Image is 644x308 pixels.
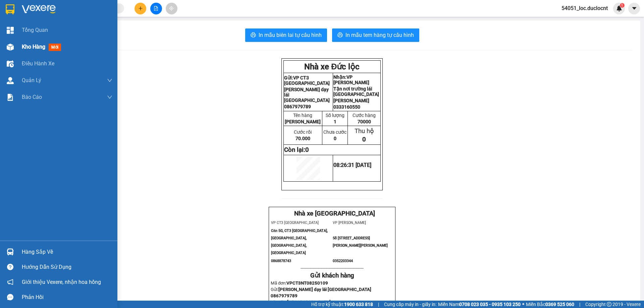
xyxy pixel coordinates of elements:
[348,113,380,118] p: Cước hàng
[333,98,369,103] span: [PERSON_NAME]
[358,119,371,124] span: 70000
[459,302,521,307] strong: 0708 023 035 - 0935 103 250
[57,30,109,43] span: Tận nơi trường lái [GEOGRAPHIC_DATA]
[150,3,162,14] button: file-add
[3,30,54,50] span: [PERSON_NAME] dạy lái [GEOGRAPHIC_DATA]
[607,302,611,307] span: copyright
[284,104,311,109] span: 0867979789
[7,94,14,101] img: solution-icon
[154,6,158,11] span: file-add
[522,303,524,306] span: ⚪️
[333,86,379,97] span: Tận nơi trường lái [GEOGRAPHIC_DATA]
[337,32,343,39] span: printer
[49,44,61,51] span: mới
[304,62,360,71] strong: Nhà xe Đức lộc
[22,278,101,286] span: Giới thiệu Vexere, nhận hoa hồng
[616,5,622,11] img: icon-new-feature
[107,95,112,100] span: down
[271,265,393,271] p: -----------------------------------------------
[579,301,580,308] span: |
[7,279,13,285] span: notification
[284,129,322,135] p: Cước rồi
[284,146,309,153] strong: Còn lại:
[545,302,574,307] strong: 0369 525 060
[333,259,353,263] span: 0352203344
[259,31,322,39] span: In mẫu biên lai tự cấu hình
[556,4,613,12] span: 54051_loc.duclocnt
[271,259,291,263] span: 0868878743
[305,146,309,153] span: 0
[620,3,625,8] sup: 1
[271,229,328,255] span: Căn 5G, CT3 [GEOGRAPHIC_DATA], [GEOGRAPHIC_DATA], [GEOGRAPHIC_DATA], [GEOGRAPHIC_DATA]
[285,119,321,124] span: [PERSON_NAME]
[286,281,328,286] span: VPCT3NT08250109
[22,292,112,302] div: Phản hồi
[251,32,256,39] span: printer
[631,5,637,11] span: caret-down
[332,28,419,42] button: printerIn mẫu tem hàng tự cấu hình
[344,302,373,307] strong: 1900 633 818
[384,301,436,308] span: Cung cấp máy in - giấy in:
[271,281,328,286] span: Mã đơn:
[333,236,388,248] span: Số [STREET_ADDRESS][PERSON_NAME][PERSON_NAME]
[169,6,174,11] span: aim
[296,136,310,141] span: 70.000
[6,4,14,14] img: logo-vxr
[345,31,414,39] span: In mẫu tem hàng tự cấu hình
[628,3,640,14] button: caret-down
[526,301,574,308] span: Miền Bắc
[334,119,336,124] span: 1
[333,162,371,168] span: 08:26:31 [DATE]
[22,247,112,257] div: Hàng sắp về
[107,78,112,83] span: down
[333,104,360,110] span: 0333160550
[28,4,83,13] strong: Nhà xe Đức lộc
[245,28,327,42] button: printerIn mẫu biên lai tự cấu hình
[362,136,366,143] span: 0
[22,76,41,84] span: Quản Lý
[7,27,14,34] img: dashboard-icon
[378,301,379,308] span: |
[334,136,336,141] span: 0
[57,16,98,29] span: VP [PERSON_NAME]
[311,301,373,308] span: Hỗ trợ kỹ thuật:
[284,113,322,118] p: Tên hàng
[135,3,146,14] button: plus
[22,44,45,50] span: Kho hàng
[323,129,347,135] p: Chưa cước
[621,3,623,8] span: 1
[278,287,371,292] span: [PERSON_NAME] dạy lái [GEOGRAPHIC_DATA]
[7,44,14,51] img: warehouse-icon
[438,301,521,308] span: Miền Nam
[57,44,98,50] span: [PERSON_NAME]
[333,74,369,85] span: VP [PERSON_NAME]
[7,264,13,270] span: question-circle
[284,75,330,86] span: VP CT3 [GEOGRAPHIC_DATA]
[7,77,14,84] img: warehouse-icon
[271,300,331,305] span: VP CT3 [GEOGRAPHIC_DATA]
[284,75,330,86] strong: Gửi:
[310,272,354,279] strong: Gửi khách hàng
[7,294,13,300] span: message
[22,26,48,34] span: Tổng Quan
[3,17,54,29] strong: Gửi:
[294,210,375,217] strong: Nhà xe [GEOGRAPHIC_DATA]
[271,287,371,292] span: Gửi:
[166,3,177,14] button: aim
[271,293,298,298] span: 0867979789
[7,248,14,255] img: warehouse-icon
[7,60,14,67] img: warehouse-icon
[138,6,143,11] span: plus
[323,113,347,118] p: Số lượng
[333,74,369,85] strong: Nhận:
[22,59,54,68] span: Điều hành xe
[57,16,98,29] strong: Nhận:
[22,262,112,272] div: Hướng dẫn sử dụng
[3,17,54,29] span: VP CT3 [GEOGRAPHIC_DATA]
[355,127,374,135] span: Thu hộ
[271,221,319,225] span: VP CT3 [GEOGRAPHIC_DATA]
[333,221,366,225] span: VP [PERSON_NAME]
[284,87,330,103] span: [PERSON_NAME] dạy lái [GEOGRAPHIC_DATA]
[22,93,42,101] span: Báo cáo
